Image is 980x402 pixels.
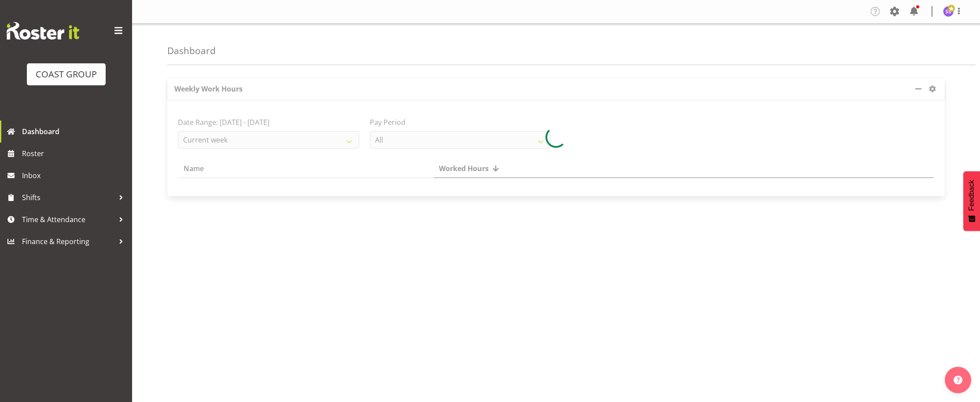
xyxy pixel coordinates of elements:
[22,169,128,182] span: Inbox
[167,46,216,56] h4: Dashboard
[968,180,976,211] span: Feedback
[22,213,114,226] span: Time & Attendance
[22,125,128,138] span: Dashboard
[22,147,128,160] span: Roster
[963,171,980,231] button: Feedback - Show survey
[22,191,114,204] span: Shifts
[36,68,97,81] div: COAST GROUP
[7,22,79,40] img: Rosterit website logo
[954,376,962,384] img: help-xxl-2.png
[22,235,114,248] span: Finance & Reporting
[943,6,954,17] img: sebastian-simmonds1137.jpg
